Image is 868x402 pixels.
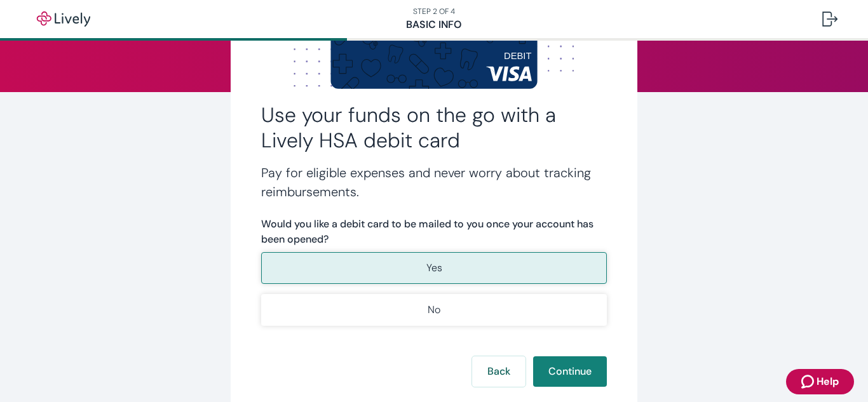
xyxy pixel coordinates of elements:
[261,252,607,284] button: Yes
[261,294,607,326] button: No
[801,374,817,389] svg: Zendesk support icon
[533,356,607,387] button: Continue
[817,374,839,389] span: Help
[261,217,607,247] label: Would you like a debit card to be mailed to you once your account has been opened?
[261,102,607,153] h2: Use your funds on the go with a Lively HSA debit card
[812,4,848,34] button: Log out
[28,11,99,27] img: Lively
[426,260,442,276] p: Yes
[472,356,526,387] button: Back
[786,369,854,394] button: Zendesk support iconHelp
[428,302,440,318] p: No
[261,163,607,201] h4: Pay for eligible expenses and never worry about tracking reimbursements.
